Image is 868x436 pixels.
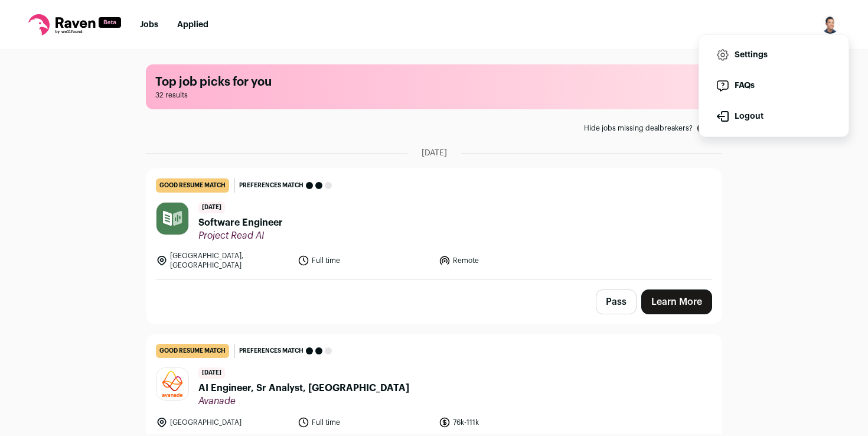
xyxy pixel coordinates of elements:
[155,90,713,100] span: 32 results
[140,21,158,29] a: Jobs
[146,169,722,279] a: good resume match Preferences match [DATE] Software Engineer Project Read AI [GEOGRAPHIC_DATA], [...
[177,21,208,29] a: Applied
[439,417,573,428] li: 76k-111k
[239,180,304,191] span: Preferences match
[156,178,229,193] div: good resume match
[709,102,839,131] button: Logout
[596,289,637,314] button: Pass
[156,417,291,428] li: [GEOGRAPHIC_DATA]
[198,367,225,379] span: [DATE]
[155,74,713,90] h1: Top job picks for you
[156,251,291,270] li: [GEOGRAPHIC_DATA], [GEOGRAPHIC_DATA]
[156,368,188,400] img: 636d9671dcf6b0c0f46371eddcaf315b0125cb6455dcacde96a4a6e333824690.jpg
[641,289,712,314] a: Learn More
[439,251,573,270] li: Remote
[709,41,839,69] a: Settings
[198,381,409,395] span: AI Engineer, Sr Analyst, [GEOGRAPHIC_DATA]
[584,123,693,133] span: Hide jobs missing dealbreakers?
[198,230,283,242] span: Project Read AI
[198,216,283,230] span: Software Engineer
[298,417,432,428] li: Full time
[821,15,840,34] button: Open dropdown
[239,345,304,357] span: Preferences match
[198,395,409,407] span: Avanade
[156,344,229,358] div: good resume match
[821,15,840,34] img: 17618840-medium_jpg
[156,203,188,235] img: 8b7713988051a83810823a5ed8102a5611224d43d1ff57e4b7742cf17148b0df.jpg
[709,71,839,100] a: FAQs
[422,147,447,159] span: [DATE]
[198,202,225,213] span: [DATE]
[298,251,432,270] li: Full time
